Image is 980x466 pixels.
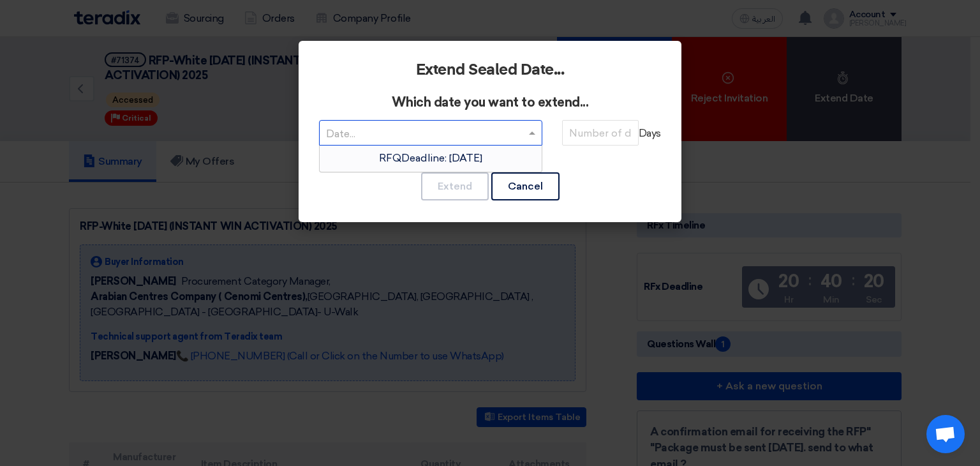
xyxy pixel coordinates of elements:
[319,94,661,110] h3: Which date you want to extend...
[421,172,489,200] button: Extend
[379,152,482,164] span: RFQDeadline: [DATE]
[491,172,560,200] button: Cancel
[562,120,639,146] input: Number of days...
[562,120,661,146] span: Days
[319,61,661,79] h2: Extend Sealed Date...
[926,415,965,453] div: Open chat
